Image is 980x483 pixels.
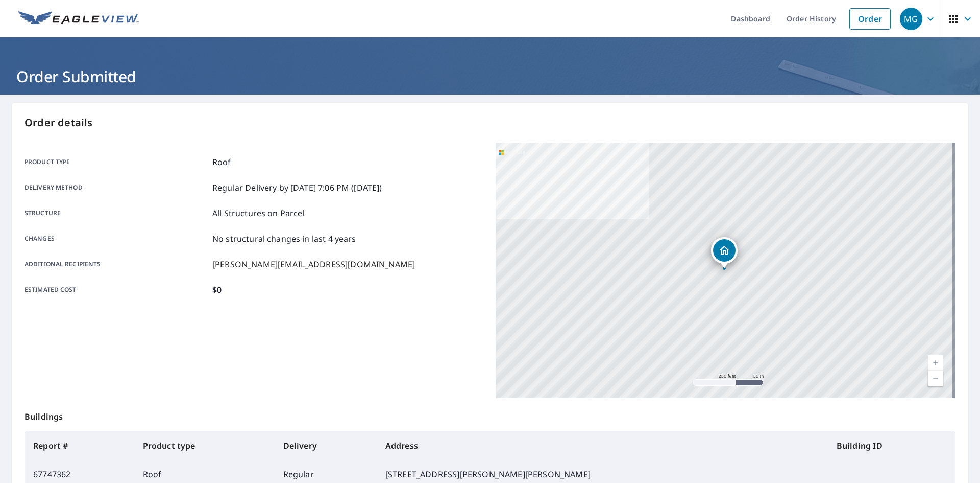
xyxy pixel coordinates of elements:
[275,431,377,460] th: Delivery
[377,431,828,460] th: Address
[24,115,955,130] p: Order details
[212,284,222,296] p: $0
[900,8,922,30] div: MG
[212,258,415,270] p: [PERSON_NAME][EMAIL_ADDRESS][DOMAIN_NAME]
[711,237,738,269] div: Dropped pin, building 1, Residential property, 4088 Jacobs Lndg Saint Charles, MO 63304
[25,431,135,460] th: Report #
[24,284,208,296] p: Estimated cost
[928,371,943,386] a: Current Level 17, Zoom Out
[212,207,305,219] p: All Structures on Parcel
[18,11,139,27] img: EV Logo
[24,181,208,194] p: Delivery method
[212,156,231,168] p: Roof
[928,355,943,371] a: Current Level 17, Zoom In
[24,156,208,168] p: Product type
[24,258,208,270] p: Additional recipients
[212,181,382,194] p: Regular Delivery by [DATE] 7:06 PM ([DATE])
[24,207,208,219] p: Structure
[849,8,891,30] a: Order
[12,66,968,87] h1: Order Submitted
[828,431,955,460] th: Building ID
[24,398,955,431] p: Buildings
[135,431,275,460] th: Product type
[24,233,208,245] p: Changes
[212,233,356,245] p: No structural changes in last 4 years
